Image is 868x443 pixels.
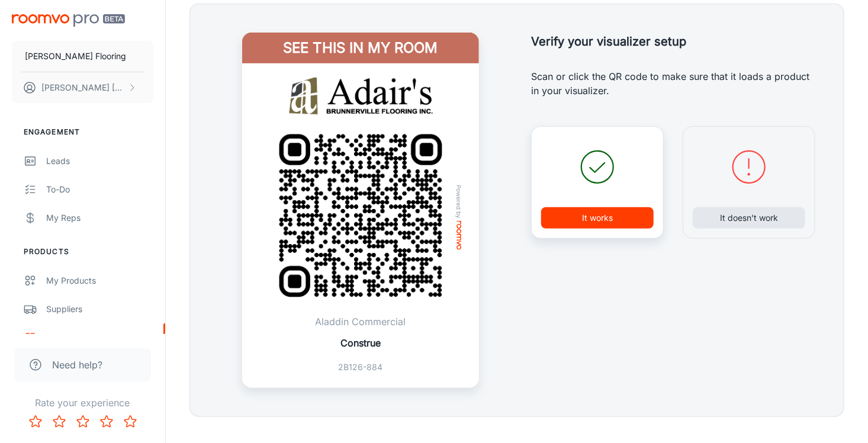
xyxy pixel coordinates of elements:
button: It works [541,207,654,229]
button: [PERSON_NAME] [PERSON_NAME] [12,72,153,103]
p: [PERSON_NAME] Flooring [25,50,126,63]
img: Adair's Flooring [285,78,436,117]
button: Rate 5 star [118,410,142,434]
img: Roomvo PRO Beta [12,14,125,27]
button: [PERSON_NAME] Flooring [12,41,153,72]
div: My Reps [46,211,153,224]
button: Rate 4 star [95,410,118,434]
p: Rate your experience [9,396,156,410]
span: Need help? [52,358,102,372]
p: 2B126-884 [316,361,406,374]
h5: Verify your visualizer setup [531,33,815,50]
a: See this in my roomAdair's FlooringQR Code ExamplePowered byroomvoAladdin CommercialConstrue2B126... [242,33,479,388]
div: My Products [46,274,153,287]
div: Suppliers [46,303,153,316]
div: To-do [46,183,153,196]
span: Powered by [453,185,465,219]
p: Aladdin Commercial [316,314,406,329]
p: Scan or click the QR code to make sure that it loads a product in your visualizer. [531,69,815,98]
p: [PERSON_NAME] [PERSON_NAME] [41,81,125,94]
img: QR Code Example [262,117,459,314]
p: Construe [340,336,381,350]
button: It doesn’t work [693,207,805,229]
img: roomvo [456,221,461,250]
div: Leads [46,155,153,168]
button: Rate 2 star [47,410,71,434]
h4: See this in my room [242,33,479,63]
button: Rate 3 star [71,410,95,434]
div: QR Codes [46,331,153,344]
button: Rate 1 star [24,410,47,434]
